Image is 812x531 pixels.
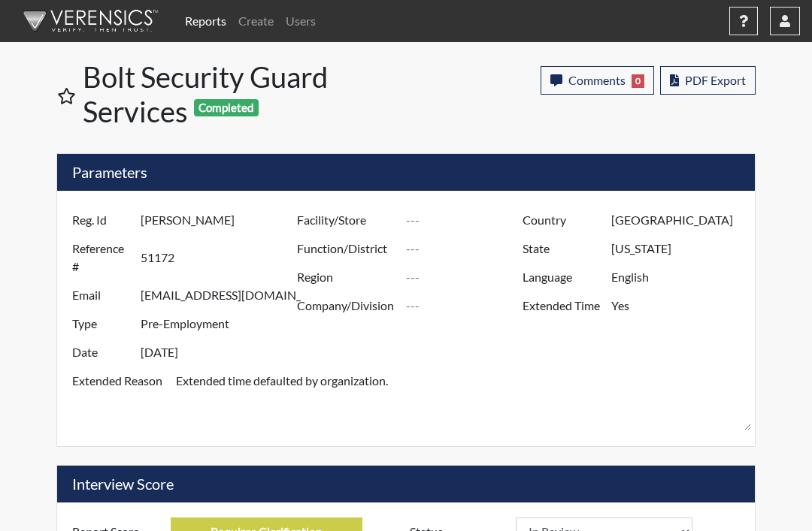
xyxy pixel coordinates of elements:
[611,291,751,320] input: ---
[179,6,232,36] a: Reports
[194,99,259,116] span: Completed
[286,206,406,234] label: Facility/Store
[141,338,301,367] input: ---
[141,309,301,338] input: ---
[61,338,141,367] label: Date
[511,206,611,234] label: Country
[611,206,751,234] input: ---
[141,206,301,234] input: ---
[280,6,322,36] a: Users
[406,263,526,291] input: ---
[568,73,626,87] span: Comments
[232,6,280,36] a: Create
[406,234,526,263] input: ---
[61,309,141,338] label: Type
[511,291,611,320] label: Extended Time
[611,234,751,263] input: ---
[141,281,301,309] input: ---
[511,234,611,263] label: State
[57,154,755,191] h5: Parameters
[660,66,756,95] button: PDF Export
[541,66,654,95] button: Comments0
[632,74,644,88] span: 0
[61,367,176,431] label: Extended Reason
[611,263,751,291] input: ---
[685,73,746,87] span: PDF Export
[511,263,611,291] label: Language
[61,281,141,309] label: Email
[406,206,526,234] input: ---
[141,234,301,281] input: ---
[57,466,755,502] h5: Interview Score
[83,60,408,129] h1: Bolt Security Guard Services
[406,291,526,320] input: ---
[286,291,406,320] label: Company/Division
[61,234,141,281] label: Reference #
[61,206,141,234] label: Reg. Id
[286,263,406,291] label: Region
[286,234,406,263] label: Function/District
